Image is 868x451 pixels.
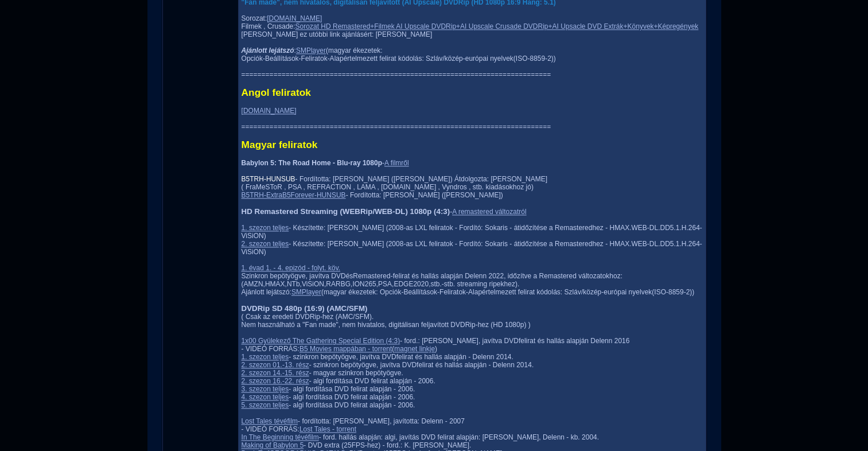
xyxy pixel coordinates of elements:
a: 3. szezon teljes [242,385,289,393]
a: Lost Tales - torrent [299,425,356,433]
a: SMPlayer [296,46,326,55]
i: Ajánlott lejátszó [242,46,294,55]
a: B5 Movies mappában - torrent [299,345,392,353]
a: 2. szezon 14.-15. rész [242,369,309,377]
a: [DOMAIN_NAME] [267,14,322,22]
a: Sorozat HD Remastered+Filmek AI Upscale DVDRip+AI Upscale Crusade DVDRip+AI Upsacle DVD Extrák+Kö... [295,22,699,30]
a: SMPlayer [291,288,321,296]
a: 5. szezon teljes [242,401,289,409]
a: A remastered változatról [452,208,526,216]
b: DVDRip SD 480p (16:9) (AMC/SFM) [242,304,368,313]
a: 1. szezon teljes [242,353,289,361]
a: A filmről [384,159,409,167]
a: Making of Babylon 5 [242,441,304,449]
a: 2. szezon 01.-13. rész [242,361,309,369]
a: [DOMAIN_NAME] [242,107,297,115]
a: 1x00 Gyülekező The Gathering Special Edition (4:3) [242,337,400,345]
a: magnet linkje [394,345,435,353]
a: Lost Tales tévéfilm [242,417,298,425]
b: HD Remastered Streaming (WEBRip/WEB-DL) 1080p (4:3) [242,207,450,216]
a: In The Beginning tévéfilm [242,433,319,441]
a: 4. szezon teljes [242,393,289,401]
a: B5TRH-HUNSUB [242,175,295,183]
b: Babylon 5: The Road Home - Blu-ray 1080p [242,159,382,167]
a: 1. szezon teljes [242,224,289,232]
a: B5TRH-ExtraB5Forever-HUNSUB [242,191,346,199]
span: Angol feliratok [242,87,311,98]
a: 2. szezon teljes [242,240,289,248]
span: Magyar feliratok [242,139,318,150]
a: 2. szezon 16.-22. rész [242,377,309,385]
a: 1. évad 1. - 4. epizód - folyt. köv. [242,264,341,272]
